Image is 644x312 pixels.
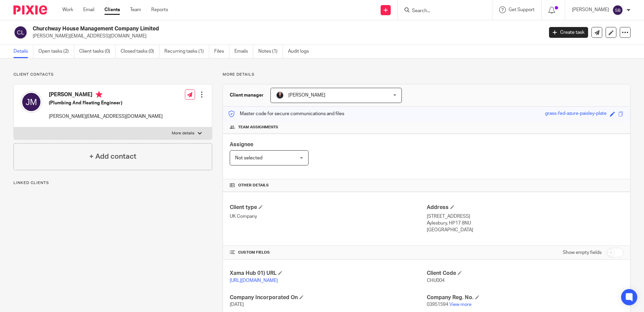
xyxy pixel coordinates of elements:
a: Reports [151,6,168,13]
img: svg%3E [13,25,28,40]
span: Not selected [235,156,262,160]
p: Linked clients [13,180,212,186]
h5: (Plumbing And Heating Engineer) [49,100,163,106]
p: [GEOGRAPHIC_DATA] [427,227,623,233]
h4: CUSTOM FIELDS [230,250,426,255]
h4: Company Incorporated On [230,294,426,301]
a: Files [214,45,229,58]
p: Client contacts [13,72,212,77]
a: [URL][DOMAIN_NAME] [230,278,278,283]
a: Clients [104,6,120,13]
a: View more [449,302,472,307]
a: Client tasks (0) [79,45,116,58]
span: Assignee [230,142,253,147]
img: MicrosoftTeams-image.jfif [276,91,284,99]
a: Email [83,6,94,13]
h3: Client manager [230,92,264,99]
a: Create task [549,27,588,38]
h4: Client type [230,204,426,211]
span: Get Support [509,7,535,12]
p: Master code for secure communications and files [228,110,344,117]
img: svg%3E [21,91,42,113]
a: Emails [234,45,253,58]
span: [PERSON_NAME] [288,93,325,98]
img: svg%3E [612,5,623,16]
span: CHU004 [427,278,445,283]
h4: Address [427,204,623,211]
h4: Client Code [427,270,623,277]
a: Notes (1) [258,45,283,58]
a: Open tasks (2) [38,45,74,58]
p: [STREET_ADDRESS] [427,213,623,220]
label: Show empty fields [563,249,602,256]
p: [PERSON_NAME][EMAIL_ADDRESS][DOMAIN_NAME] [33,33,539,40]
a: Work [62,6,73,13]
p: More details [172,131,194,136]
div: grass-fed-azure-paisley-plate [545,110,607,118]
h4: Company Reg. No. [427,294,623,301]
h4: Xama Hub 01) URL [230,270,426,277]
input: Search [411,8,472,14]
a: Audit logs [288,45,314,58]
span: [DATE] [230,302,244,307]
p: More details [223,72,631,77]
span: 03951594 [427,302,448,307]
p: Aylesbury, HP17 8NU [427,220,623,227]
a: Recurring tasks (1) [164,45,209,58]
a: Closed tasks (0) [121,45,159,58]
h4: [PERSON_NAME] [49,91,163,100]
p: [PERSON_NAME] [572,6,609,13]
h4: + Add contact [89,151,136,162]
p: [PERSON_NAME][EMAIL_ADDRESS][DOMAIN_NAME] [49,113,163,120]
span: Other details [238,183,269,188]
i: Primary [96,91,102,98]
h2: Churchway House Management Company Limited [33,25,438,32]
p: UK Company [230,213,426,220]
img: Pixie [13,5,47,15]
span: Team assignments [238,125,278,130]
a: Details [13,45,33,58]
a: Team [130,6,141,13]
